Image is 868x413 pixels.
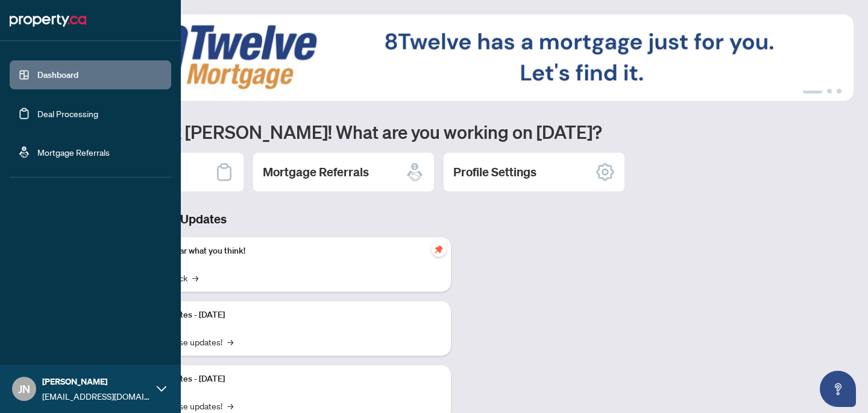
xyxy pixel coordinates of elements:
[37,147,110,158] a: Mortgage Referrals
[432,242,446,257] span: pushpin
[820,371,856,407] button: Open asap
[803,89,822,94] button: 1
[127,309,441,322] p: Platform Updates - [DATE]
[127,245,441,258] p: We want to hear what you think!
[42,375,151,388] span: [PERSON_NAME]
[837,89,841,94] button: 3
[227,399,233,412] span: →
[10,11,86,30] img: logo
[453,164,536,181] h2: Profile Settings
[18,380,30,397] span: JN
[37,69,78,80] a: Dashboard
[227,335,233,348] span: →
[63,120,854,143] h1: Welcome back [PERSON_NAME]! What are you working on [DATE]?
[63,14,854,101] img: Slide 0
[827,89,832,94] button: 2
[263,164,369,181] h2: Mortgage Referrals
[42,389,151,403] span: [EMAIL_ADDRESS][DOMAIN_NAME]
[127,373,441,386] p: Platform Updates - [DATE]
[63,211,451,228] h3: Brokerage & Industry Updates
[37,108,98,119] a: Deal Processing
[192,271,198,284] span: →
